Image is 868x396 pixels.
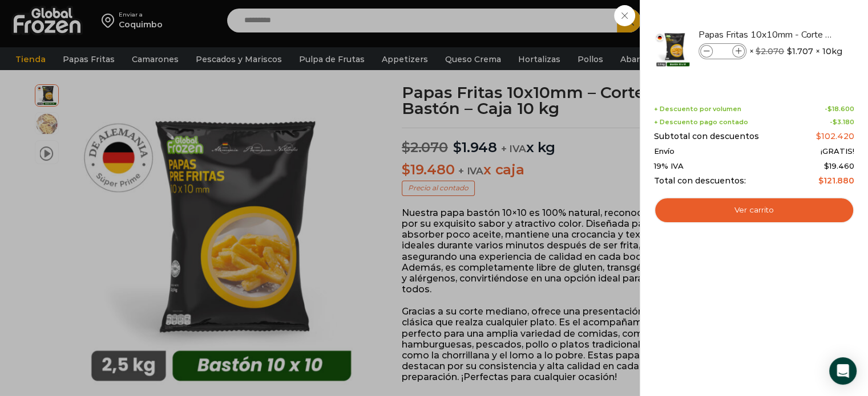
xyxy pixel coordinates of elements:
span: × × 10kg [749,43,842,59]
span: - [825,105,854,113]
span: $ [818,175,823,186]
bdi: 18.600 [827,105,854,113]
a: Papas Fritas 10x10mm - Corte Bastón - Caja 10 kg [699,28,834,41]
a: Ver carrito [654,197,854,223]
span: $ [824,161,829,170]
span: + Descuento pago contado [654,119,748,126]
span: ¡GRATIS! [821,147,854,156]
span: 19.460 [824,161,854,170]
span: - [830,119,854,126]
span: Subtotal con descuentos [654,132,759,141]
div: Open Intercom Messenger [829,357,857,385]
span: Envío [654,147,675,156]
input: Product quantity [714,45,731,58]
span: 19% IVA [654,162,684,171]
span: Total con descuentos: [654,176,746,186]
bdi: 2.070 [756,46,784,56]
span: $ [787,46,792,57]
span: + Descuento por volumen [654,105,741,113]
span: $ [756,46,761,56]
span: $ [827,105,832,113]
span: $ [816,131,821,141]
bdi: 121.880 [818,175,854,186]
bdi: 1.707 [787,46,813,57]
span: $ [833,118,837,126]
bdi: 3.180 [833,118,854,126]
bdi: 102.420 [816,131,854,141]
